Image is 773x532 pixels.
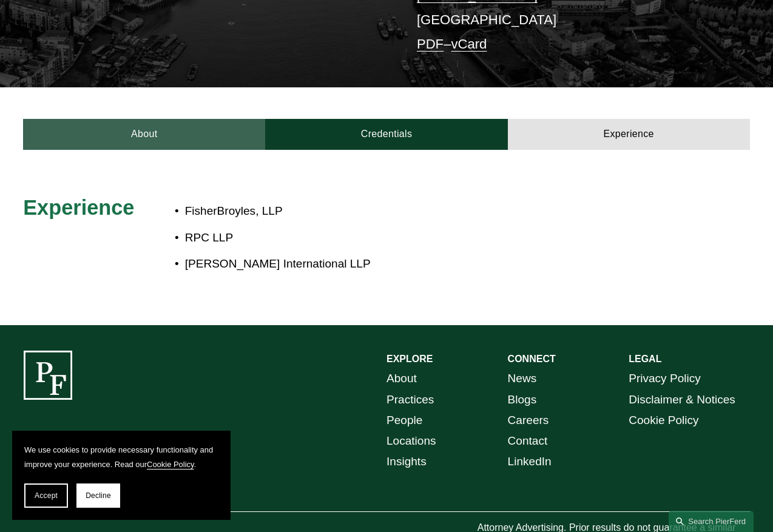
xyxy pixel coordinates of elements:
p: FisherBroyles, LLP [185,201,659,221]
span: Experience [23,196,134,219]
section: Cookie banner [12,431,231,520]
strong: CONNECT [508,354,556,364]
a: Privacy Policy [629,368,701,389]
p: We use cookies to provide necessary functionality and improve your experience. Read our . [24,443,218,471]
a: Practices [386,389,434,410]
a: Careers [508,410,549,431]
a: People [386,410,422,431]
strong: EXPLORE [386,354,433,364]
a: About [386,368,417,389]
a: vCard [451,36,487,52]
p: RPC LLP [185,227,659,248]
a: Disclaimer & Notices [629,389,735,410]
a: Cookie Policy [629,410,698,431]
a: Blogs [508,389,537,410]
p: [PERSON_NAME] International LLP [185,254,659,274]
a: News [508,368,537,389]
a: LinkedIn [508,451,552,472]
a: Experience [508,119,750,150]
span: Decline [86,491,111,500]
strong: LEGAL [629,354,661,364]
a: Cookie Policy [147,460,194,469]
a: Credentials [265,119,507,150]
button: Accept [24,483,68,508]
a: Search this site [669,511,754,532]
button: Decline [76,483,120,508]
a: About [23,119,265,150]
a: Locations [386,431,436,451]
a: PDF [417,36,444,52]
a: Insights [386,451,427,472]
span: Accept [35,491,58,500]
a: Contact [508,431,548,451]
